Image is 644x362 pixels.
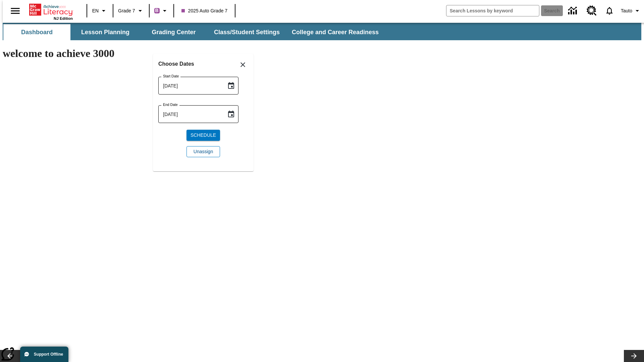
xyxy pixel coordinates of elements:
input: MMMM-DD-YYYY [158,105,222,123]
a: Resource Center, Will open in new tab [583,2,601,20]
h1: welcome to achieve 3000 [3,47,449,60]
button: Choose date, selected date is Sep 1, 2025 [224,79,238,93]
button: Open side menu [5,1,25,21]
h6: Choose Dates [158,59,248,69]
button: Lesson carousel, Next [624,350,644,362]
span: 2025 Auto Grade 7 [181,7,228,14]
a: Data Center [564,2,583,20]
button: Dashboard [3,24,70,40]
button: Choose date, selected date is Sep 1, 2025 [224,108,238,121]
label: Start Date [163,74,179,79]
button: Support Offline [20,347,68,362]
a: Home [29,3,73,16]
div: Choose date [158,59,248,163]
span: B [155,6,159,15]
span: Grade 7 [118,7,135,14]
span: Support Offline [34,352,63,357]
div: SubNavbar [3,24,385,40]
button: Schedule [186,130,220,141]
div: Home [29,2,73,20]
span: Schedule [191,132,216,139]
div: SubNavbar [3,23,641,40]
input: MMMM-DD-YYYY [158,77,222,95]
button: Unassign [186,146,220,157]
span: EN [92,7,99,14]
button: Boost Class color is purple. Change class color [152,5,171,17]
button: Grade: Grade 7, Select a grade [115,5,147,17]
button: Language: EN, Select a language [89,5,111,17]
label: End Date [163,102,178,107]
span: NJ Edition [54,16,73,20]
span: Unassign [194,148,213,155]
button: College and Career Readiness [286,24,384,40]
input: search field [446,5,539,16]
button: Lesson Planning [72,24,139,40]
button: Close [235,57,251,73]
button: Profile/Settings [618,5,644,17]
button: Class/Student Settings [209,24,285,40]
button: Grading Center [140,24,207,40]
a: Notifications [601,2,618,19]
span: Tauto [621,7,632,14]
body: Maximum 600 characters Press Escape to exit toolbar Press Alt + F10 to reach toolbar [3,5,98,11]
